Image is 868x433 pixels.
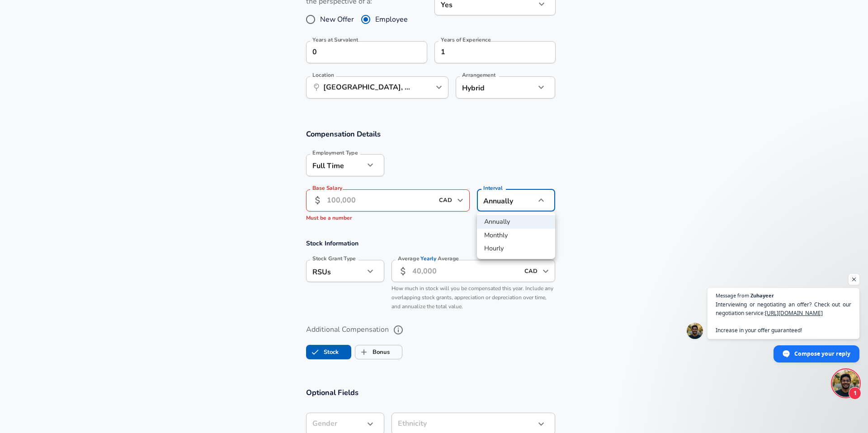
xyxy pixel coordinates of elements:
span: 1 [849,387,861,400]
li: Monthly [477,229,555,242]
li: Annually [477,215,555,229]
span: Zuhayeer [750,293,774,298]
div: Open chat [832,370,859,397]
span: Compose your reply [794,346,850,362]
li: Hourly [477,242,555,255]
span: Message from [716,293,749,298]
span: Interviewing or negotiating an offer? Check out our negotiation service: Increase in your offer g... [716,300,851,334]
